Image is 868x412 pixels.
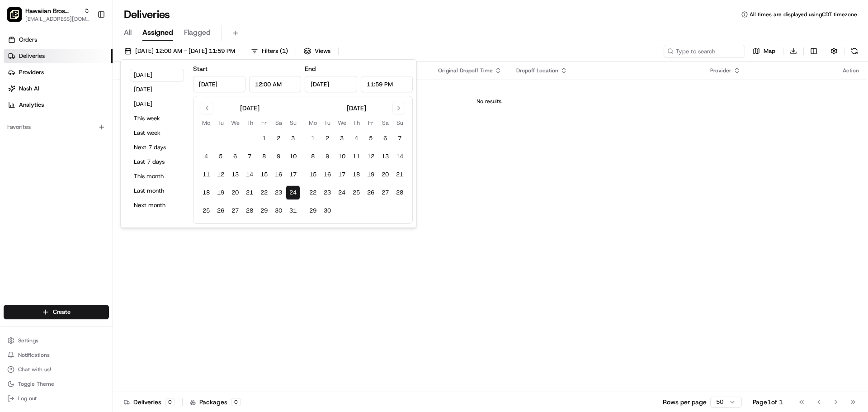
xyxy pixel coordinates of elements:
th: Sunday [286,118,300,128]
button: 10 [335,149,349,164]
button: [EMAIL_ADDRESS][DOMAIN_NAME] [25,15,90,23]
input: Type to search [664,45,745,57]
th: Friday [257,118,271,128]
th: Monday [306,118,320,128]
button: 7 [392,131,407,146]
th: Tuesday [320,118,335,128]
button: 17 [335,167,349,182]
button: 9 [271,149,286,164]
button: 28 [242,204,257,218]
th: Wednesday [228,118,242,128]
span: Deliveries [19,52,45,60]
button: 25 [349,185,363,200]
button: 17 [286,167,300,182]
button: 11 [199,167,213,182]
span: Flagged [184,27,211,38]
button: Go to next month [392,102,405,114]
th: Friday [363,118,378,128]
button: Toggle Theme [4,378,109,390]
span: All times are displayed using CDT timezone [750,11,857,18]
button: 12 [213,167,228,182]
button: 24 [335,185,349,200]
button: Refresh [848,45,861,57]
div: 0 [165,398,175,406]
div: 0 [231,398,241,406]
span: Settings [18,337,38,344]
span: API Documentation [85,131,145,140]
th: Monday [199,118,213,128]
button: Views [300,45,335,57]
button: 31 [286,204,300,218]
th: Wednesday [335,118,349,128]
img: Hawaiian Bros (Lenexa KS) [7,7,22,22]
button: [DATE] 12:00 AM - [DATE] 11:59 PM [120,45,239,57]
button: 22 [306,185,320,200]
button: 21 [242,185,257,200]
button: 3 [335,131,349,146]
button: [DATE] [130,83,184,96]
span: [DATE] 12:00 AM - [DATE] 11:59 PM [135,47,235,55]
button: 6 [378,131,392,146]
span: Assigned [142,27,173,38]
button: 16 [271,167,286,182]
p: Welcome 👋 [9,36,165,51]
div: Packages [190,398,241,407]
button: 9 [320,149,335,164]
a: Orders [4,33,113,47]
span: Notifications [18,351,50,359]
button: 1 [257,131,271,146]
th: Sunday [392,118,407,128]
button: Map [749,45,779,57]
span: All [124,27,132,38]
span: Log out [18,395,37,402]
a: 💻API Documentation [73,128,149,144]
button: 8 [257,149,271,164]
button: 23 [320,185,335,200]
button: This month [130,170,184,183]
button: 1 [306,131,320,146]
button: 5 [363,131,378,146]
button: 15 [257,167,271,182]
button: 23 [271,185,286,200]
button: 8 [306,149,320,164]
button: 26 [363,185,378,200]
span: Map [764,47,775,55]
button: 2 [271,131,286,146]
button: 4 [199,149,213,164]
button: 15 [306,167,320,182]
button: 22 [257,185,271,200]
button: 30 [320,204,335,218]
span: Providers [19,68,44,76]
a: Powered byPylon [64,153,109,160]
button: 30 [271,204,286,218]
span: Pylon [90,153,109,160]
input: Date [193,76,245,92]
button: 21 [392,167,407,182]
button: 19 [363,167,378,182]
div: No results. [117,98,863,105]
div: 💻 [76,132,84,139]
div: Action [843,67,859,74]
button: 10 [286,149,300,164]
a: Deliveries [4,49,113,63]
button: 20 [378,167,392,182]
img: 1736555255976-a54dd68f-1ca7-489b-9aae-adbdc363a1c4 [9,86,25,103]
th: Saturday [271,118,286,128]
span: Nash AI [19,85,39,93]
button: Log out [4,392,109,405]
span: Toggle Theme [18,380,54,388]
p: Rows per page [663,398,707,407]
button: This week [130,112,184,125]
a: Nash AI [4,81,113,96]
div: Deliveries [124,398,175,407]
button: 29 [306,204,320,218]
div: Start new chat [31,86,148,95]
img: Nash [9,9,27,27]
span: Dropoff Location [516,67,558,74]
button: 24 [286,185,300,200]
button: Settings [4,334,109,347]
span: Filters [262,47,288,55]
button: 18 [199,185,213,200]
button: Hawaiian Bros (Lenexa KS) [25,6,80,15]
button: [DATE] [130,98,184,110]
